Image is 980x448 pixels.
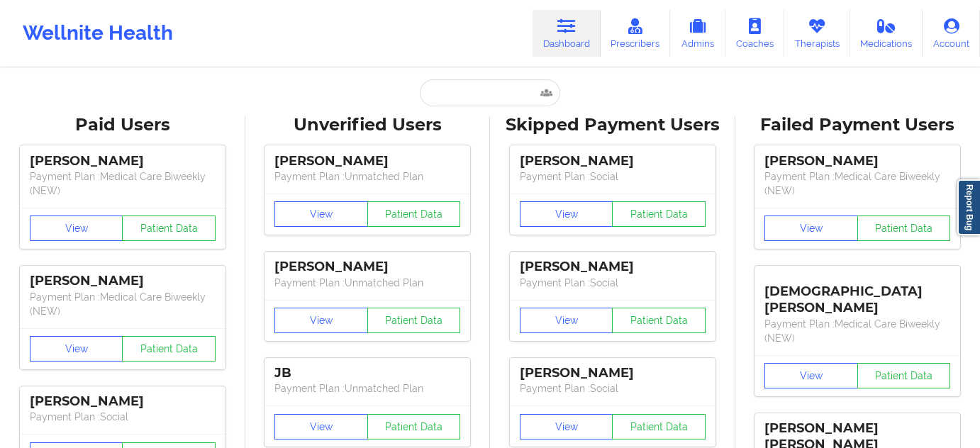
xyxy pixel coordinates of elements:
button: View [30,336,123,362]
a: Prescribers [601,10,671,57]
button: Patient Data [367,414,461,439]
button: View [520,414,613,439]
div: [PERSON_NAME] [30,273,216,289]
p: Payment Plan : Unmatched Plan [274,381,460,396]
div: Failed Payment Users [745,114,971,136]
div: [PERSON_NAME] [274,259,460,275]
button: View [30,215,123,241]
div: [PERSON_NAME] [30,393,216,410]
p: Payment Plan : Medical Care Biweekly (NEW) [764,317,950,345]
a: Dashboard [533,10,601,57]
a: Medications [850,10,923,57]
div: [DEMOGRAPHIC_DATA][PERSON_NAME] [764,273,950,316]
a: Coaches [725,10,784,57]
div: Unverified Users [255,114,481,136]
button: View [274,201,368,227]
button: Patient Data [122,336,216,362]
p: Payment Plan : Medical Care Biweekly (NEW) [764,169,950,198]
button: Patient Data [857,363,951,388]
div: [PERSON_NAME] [274,153,460,169]
div: Paid Users [10,114,235,136]
button: Patient Data [612,414,706,439]
a: Therapists [784,10,850,57]
p: Payment Plan : Unmatched Plan [274,276,460,290]
button: Patient Data [612,308,706,333]
p: Payment Plan : Medical Care Biweekly (NEW) [30,290,216,318]
p: Payment Plan : Social [30,410,216,424]
div: [PERSON_NAME] [764,153,950,169]
button: Patient Data [857,215,951,241]
p: Payment Plan : Social [520,169,706,184]
div: [PERSON_NAME] [520,153,706,169]
div: [PERSON_NAME] [520,365,706,381]
div: [PERSON_NAME] [520,259,706,275]
button: View [764,215,858,241]
a: Account [923,10,980,57]
button: View [520,201,613,227]
p: Payment Plan : Social [520,276,706,290]
button: View [764,363,858,388]
div: [PERSON_NAME] [30,153,216,169]
a: Admins [670,10,725,57]
a: Report Bug [957,179,980,235]
p: Payment Plan : Unmatched Plan [274,169,460,184]
button: Patient Data [612,201,706,227]
button: View [520,308,613,333]
button: Patient Data [367,308,461,333]
button: View [274,308,368,333]
button: Patient Data [367,201,461,227]
div: Skipped Payment Users [500,114,725,136]
button: Patient Data [122,215,216,241]
div: JB [274,365,460,381]
p: Payment Plan : Social [520,381,706,396]
p: Payment Plan : Medical Care Biweekly (NEW) [30,169,216,198]
button: View [274,414,368,439]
